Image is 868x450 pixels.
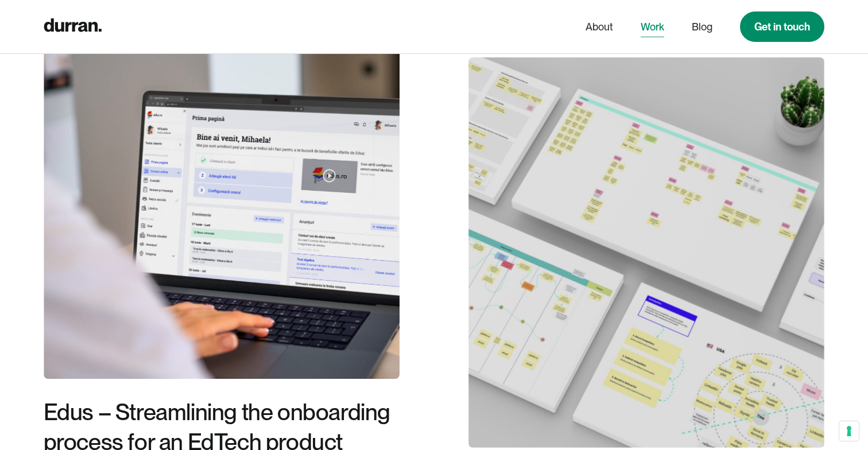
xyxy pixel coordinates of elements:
[839,421,859,441] button: Your consent preferences for tracking technologies
[586,16,613,38] a: About
[692,16,712,38] a: Blog
[44,15,102,38] a: home
[740,11,824,42] a: Get in touch
[641,16,664,38] a: Work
